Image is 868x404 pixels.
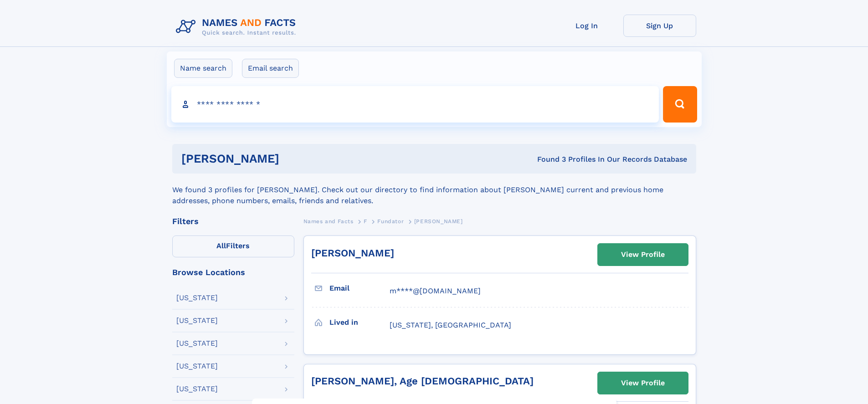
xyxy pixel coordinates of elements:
div: [US_STATE] [176,363,218,370]
span: All [216,241,226,250]
label: Filters [172,235,294,257]
a: View Profile [598,372,688,394]
img: Logo Names and Facts [172,15,303,39]
div: [US_STATE] [176,294,218,302]
span: F [364,218,367,225]
label: Email search [242,59,299,78]
a: [PERSON_NAME] [311,247,394,259]
div: Found 3 Profiles In Our Records Database [408,154,687,164]
h1: [PERSON_NAME] [181,153,408,164]
div: We found 3 profiles for [PERSON_NAME]. Check out our directory to find information about [PERSON_... [172,174,696,206]
div: View Profile [621,373,665,394]
div: [US_STATE] [176,385,218,393]
a: [PERSON_NAME], Age [DEMOGRAPHIC_DATA] [311,375,534,387]
h3: Email [329,281,390,296]
div: [US_STATE] [176,317,218,324]
a: Names and Facts [303,215,354,227]
a: F [364,215,367,227]
span: [PERSON_NAME] [414,218,463,225]
a: Log In [550,15,623,37]
div: Filters [172,217,294,225]
a: View Profile [598,244,688,266]
a: Sign Up [623,15,696,37]
span: [US_STATE], [GEOGRAPHIC_DATA] [390,321,511,329]
span: Fundator [377,218,404,225]
div: Browse Locations [172,268,294,276]
h3: Lived in [329,315,390,330]
div: [US_STATE] [176,340,218,347]
input: search input [171,86,659,123]
button: Search Button [663,86,697,123]
div: View Profile [621,244,665,265]
label: Name search [174,59,232,78]
a: Fundator [377,215,404,227]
